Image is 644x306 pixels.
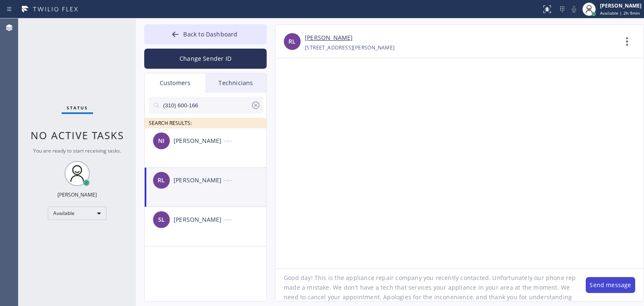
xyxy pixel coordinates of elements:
div: [STREET_ADDRESS][PERSON_NAME] [305,43,395,52]
a: [PERSON_NAME] [305,33,353,43]
span: RL [288,37,296,47]
button: Send message [586,277,635,293]
span: SL [158,215,165,225]
div: --:-- [223,175,267,185]
button: Back to Dashboard [144,24,267,44]
div: [PERSON_NAME] [174,215,223,225]
input: Search [162,97,251,114]
span: No active tasks [31,128,124,142]
div: [PERSON_NAME] [174,176,223,185]
div: [PERSON_NAME] [600,2,641,9]
span: Available | 2h 9min [600,10,640,16]
span: SEARCH RESULTS: [149,119,192,127]
div: --:-- [223,136,267,145]
span: You are ready to start receiving tasks. [33,147,121,154]
button: Change Sender ID [144,49,267,69]
div: Technicians [205,73,266,93]
span: Back to Dashboard [183,30,237,38]
div: --:-- [223,215,267,224]
div: [PERSON_NAME] [174,136,223,146]
div: Customers [145,73,205,93]
div: [PERSON_NAME] [57,191,97,198]
span: Status [67,105,88,111]
button: Mute [568,3,580,15]
span: NI [158,136,164,146]
span: RL [158,176,165,185]
div: Available [48,207,106,220]
textarea: Good day! This is the appliance repair company you recently contacted. Unfortunately our phone re... [275,269,577,301]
